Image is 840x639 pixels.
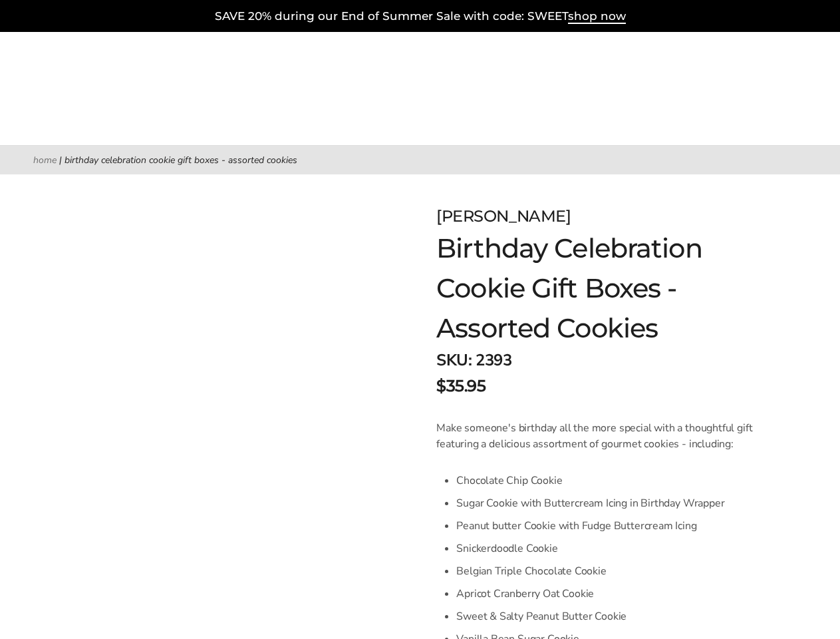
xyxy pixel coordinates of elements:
span: | [59,154,62,166]
span: Birthday Celebration Cookie Gift Boxes - Assorted Cookies [65,154,297,166]
li: Apricot Cranberry Oat Cookie [456,582,773,605]
p: Make someone's birthday all the more special with a thoughtful gift featuring a delicious assortm... [436,420,773,452]
li: Belgian Triple Chocolate Cookie [456,560,773,582]
a: Home [33,154,57,166]
li: Chocolate Chip Cookie [456,469,773,492]
span: $35.95 [436,374,486,398]
li: Sugar Cookie with Buttercream Icing in Birthday Wrapper [456,492,773,515]
li: Sweet & Salty Peanut Butter Cookie [456,605,773,628]
li: Snickerdoodle Cookie [456,537,773,560]
span: 2393 [476,349,511,371]
h1: Birthday Celebration Cookie Gift Boxes - Assorted Cookies [436,228,773,348]
div: [PERSON_NAME] [436,204,773,228]
span: shop now [568,9,626,24]
strong: SKU: [436,349,472,371]
a: SAVE 20% during our End of Summer Sale with code: SWEETshop now [215,9,626,24]
li: Peanut butter Cookie with Fudge Buttercream Icing [456,515,773,537]
nav: breadcrumbs [33,152,807,168]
